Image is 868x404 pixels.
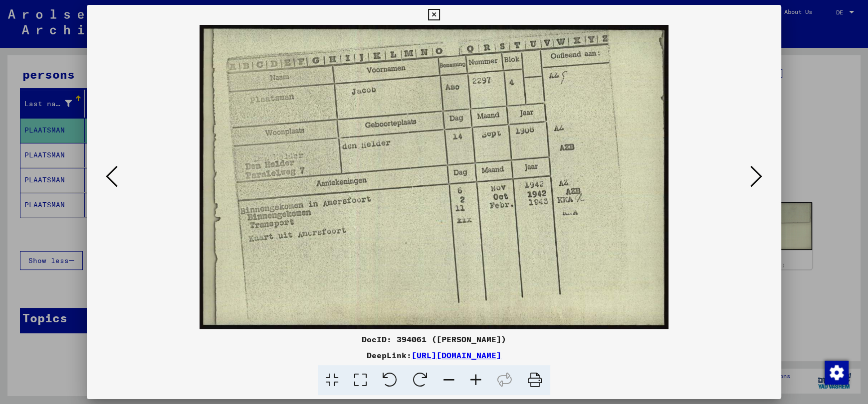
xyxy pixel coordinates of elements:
font: DocID: 394061 ([PERSON_NAME]) [362,334,506,344]
a: [URL][DOMAIN_NAME] [412,350,501,360]
div: Change consent [824,360,848,384]
img: 001.jpg [121,25,747,329]
img: Change consent [825,361,849,385]
font: DeepLink: [367,350,412,360]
